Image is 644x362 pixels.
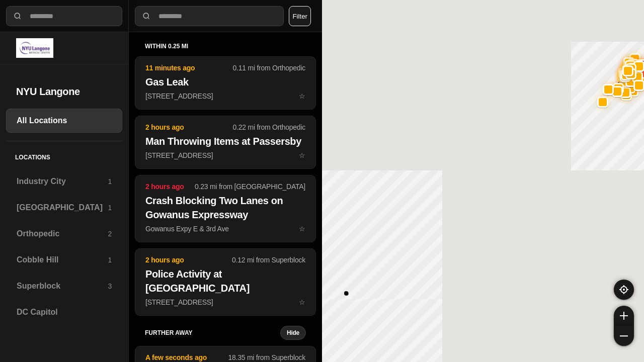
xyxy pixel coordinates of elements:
h5: within 0.25 mi [145,42,306,50]
button: zoom-in [614,306,634,326]
h5: Locations [6,141,122,169]
h2: Man Throwing Items at Passersby [145,134,305,148]
button: Filter [289,6,311,26]
a: Superblock3 [6,274,122,298]
p: [STREET_ADDRESS] [145,91,305,101]
p: 2 hours ago [145,122,233,132]
p: 3 [108,281,112,291]
button: 2 hours ago0.12 mi from SuperblockPolice Activity at [GEOGRAPHIC_DATA][STREET_ADDRESS]star [135,248,316,316]
p: 2 [108,229,112,239]
p: Gowanus Expy E & 3rd Ave [145,224,305,234]
h2: Gas Leak [145,75,305,89]
a: 2 hours ago0.23 mi from [GEOGRAPHIC_DATA]Crash Blocking Two Lanes on Gowanus ExpresswayGowanus Ex... [135,224,316,233]
h3: Industry City [17,175,108,188]
img: recenter [619,285,628,294]
button: zoom-out [614,326,634,346]
img: search [141,11,151,21]
button: 2 hours ago0.23 mi from [GEOGRAPHIC_DATA]Crash Blocking Two Lanes on Gowanus ExpresswayGowanus Ex... [135,175,316,242]
h3: Cobble Hill [17,254,108,266]
p: 2 hours ago [145,255,232,265]
span: star [299,298,305,306]
button: recenter [614,280,634,300]
p: 1 [108,255,112,265]
button: 2 hours ago0.22 mi from OrthopedicMan Throwing Items at Passersby[STREET_ADDRESS]star [135,116,316,169]
a: All Locations [6,109,122,133]
a: 2 hours ago0.22 mi from OrthopedicMan Throwing Items at Passersby[STREET_ADDRESS]star [135,151,316,159]
button: Hide [280,326,306,340]
p: 2 hours ago [145,182,195,192]
h2: NYU Langone [16,84,112,99]
p: 11 minutes ago [145,63,233,73]
p: [STREET_ADDRESS] [145,297,305,307]
span: star [299,151,305,159]
span: star [299,225,305,233]
p: [STREET_ADDRESS] [145,150,305,160]
p: 0.11 mi from Orthopedic [233,63,305,73]
p: 0.12 mi from Superblock [232,255,305,265]
a: 2 hours ago0.12 mi from SuperblockPolice Activity at [GEOGRAPHIC_DATA][STREET_ADDRESS]star [135,298,316,306]
p: 1 [108,203,112,213]
h5: further away [145,329,280,337]
h3: Superblock [17,280,108,292]
img: search [13,11,23,21]
a: Orthopedic2 [6,222,122,246]
h2: Crash Blocking Two Lanes on Gowanus Expressway [145,194,305,222]
h3: Orthopedic [17,228,108,240]
h3: [GEOGRAPHIC_DATA] [17,202,108,214]
a: Cobble Hill1 [6,248,122,272]
a: [GEOGRAPHIC_DATA]1 [6,196,122,220]
img: logo [16,38,53,58]
button: 11 minutes ago0.11 mi from OrthopedicGas Leak[STREET_ADDRESS]star [135,56,316,110]
img: zoom-in [620,312,628,320]
h3: DC Capitol [17,306,112,318]
a: Industry City1 [6,169,122,194]
h3: All Locations [17,115,112,127]
h2: Police Activity at [GEOGRAPHIC_DATA] [145,267,305,295]
a: 11 minutes ago0.11 mi from OrthopedicGas Leak[STREET_ADDRESS]star [135,92,316,100]
span: star [299,92,305,100]
p: 0.23 mi from [GEOGRAPHIC_DATA] [195,182,305,192]
a: DC Capitol [6,300,122,324]
p: 0.22 mi from Orthopedic [233,122,305,132]
img: zoom-out [620,332,628,340]
small: Hide [287,329,299,337]
p: 1 [108,176,112,187]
